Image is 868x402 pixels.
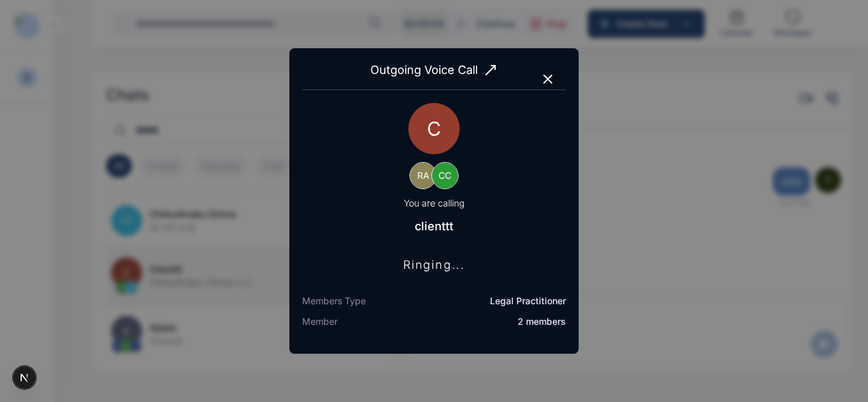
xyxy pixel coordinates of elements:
[302,295,366,307] span: Members Type
[410,163,436,188] span: RA
[432,163,458,188] span: CC
[408,103,460,154] span: C
[404,197,464,210] span: You are calling
[302,248,566,282] span: Ringing...
[518,315,566,328] span: 2 members
[490,295,566,307] span: Legal Practitioner
[302,315,338,328] span: Member
[302,61,566,79] span: Outgoing Voice Call
[415,217,453,235] p: clienttt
